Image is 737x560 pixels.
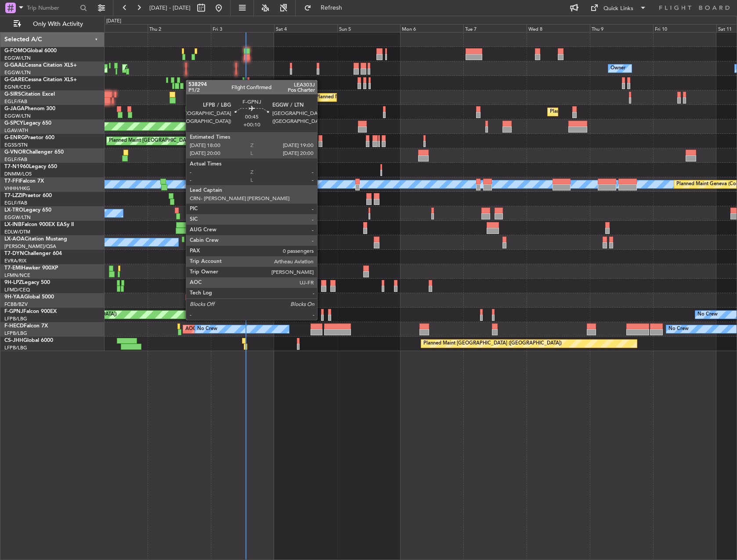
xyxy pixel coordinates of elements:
a: FCBB/BZV [4,301,28,308]
a: LFMN/NCE [4,272,30,279]
div: Sun 5 [337,24,401,32]
span: G-JAGA [4,106,25,111]
a: LFMD/CEQ [4,287,30,293]
a: EDLW/DTM [4,229,30,235]
span: G-SIRS [4,92,21,97]
div: AOG Maint Paris ([GEOGRAPHIC_DATA]) [185,323,278,336]
a: G-SIRSCitation Excel [4,92,55,97]
a: G-ENRGPraetor 600 [4,135,54,140]
a: LX-INBFalcon 900EX EASy II [4,222,74,227]
button: Refresh [300,1,353,15]
span: G-GAAL [4,63,25,68]
a: VHHH/HKG [4,185,30,192]
span: T7-DYN [4,251,24,256]
a: EGGW/LTN [4,55,31,61]
div: Wed 1 [84,24,148,32]
span: G-VNOR [4,150,26,155]
a: EGLF/FAB [4,156,27,163]
div: Quick Links [603,4,633,13]
div: Planned Maint [GEOGRAPHIC_DATA] ([GEOGRAPHIC_DATA]) [109,134,247,147]
a: G-GARECessna Citation XLS+ [4,77,77,83]
div: Planned Maint [GEOGRAPHIC_DATA] ([GEOGRAPHIC_DATA]) [316,91,454,104]
span: 9H-LPZ [4,280,22,285]
span: G-ENRG [4,135,25,140]
a: T7-LZZIPraetor 600 [4,193,52,198]
span: LX-INB [4,222,22,227]
a: G-FOMOGlobal 6000 [4,48,57,54]
div: Tue 7 [463,24,527,32]
a: LX-TROLegacy 650 [4,208,51,213]
div: Wed 8 [527,24,590,32]
a: LFPB/LBG [4,316,27,322]
a: CS-JHHGlobal 6000 [4,338,53,343]
div: Mon 6 [400,24,463,32]
div: Fri 10 [653,24,716,32]
div: Planned Maint [GEOGRAPHIC_DATA] [200,221,284,234]
span: G-GARE [4,77,25,83]
div: Owner [611,62,625,75]
a: T7-EMIHawker 900XP [4,266,58,271]
span: Only With Activity [23,21,93,27]
div: No Crew [697,308,718,321]
span: G-SPCY [4,121,23,126]
button: Only With Activity [10,17,95,31]
div: Sat 4 [274,24,337,32]
a: 9H-YAAGlobal 5000 [4,294,54,300]
span: T7-EMI [4,266,22,271]
div: No Crew [668,323,689,336]
a: G-VNORChallenger 650 [4,150,64,155]
a: EGLF/FAB [4,98,27,105]
a: 9H-LPZLegacy 500 [4,280,50,285]
span: CS-JHH [4,338,23,343]
a: EGGW/LTN [4,69,31,76]
span: T7-FFI [4,179,20,184]
input: Trip Number [27,1,77,14]
div: Planned Maint [GEOGRAPHIC_DATA] ([GEOGRAPHIC_DATA]) [423,337,562,350]
span: G-FOMO [4,48,27,54]
div: Thu 9 [590,24,653,32]
a: G-SPCYLegacy 650 [4,121,51,126]
div: [DATE] [106,18,121,25]
div: Unplanned Maint [GEOGRAPHIC_DATA] [234,120,324,133]
a: T7-FFIFalcon 7X [4,179,44,184]
a: G-GAALCessna Citation XLS+ [4,63,77,68]
a: LFPB/LBG [4,330,27,337]
a: LFPB/LBG [4,345,27,351]
a: T7-DYNChallenger 604 [4,251,62,256]
a: EGGW/LTN [4,113,31,119]
a: EGLF/FAB [4,200,27,206]
a: DNMM/LOS [4,171,32,177]
div: Thu 2 [148,24,211,32]
a: T7-N1960Legacy 650 [4,164,57,169]
div: AOG Maint Dusseldorf [125,62,176,75]
a: LX-AOACitation Mustang [4,237,67,242]
div: No Crew [197,323,217,336]
a: [PERSON_NAME]/QSA [4,243,56,250]
a: G-JAGAPhenom 300 [4,106,55,111]
span: T7-LZZI [4,193,22,198]
a: EGSS/STN [4,142,28,148]
div: Planned Maint [GEOGRAPHIC_DATA] ([GEOGRAPHIC_DATA]) [550,105,688,118]
a: EGGW/LTN [4,214,31,221]
span: F-GPNJ [4,309,23,314]
a: F-GPNJFalcon 900EX [4,309,57,314]
div: Fri 3 [211,24,274,32]
button: Quick Links [586,1,651,15]
a: LGAV/ATH [4,127,28,134]
a: F-HECDFalcon 7X [4,323,48,329]
span: T7-N1960 [4,164,29,169]
span: F-HECD [4,323,24,329]
span: LX-TRO [4,208,23,213]
span: Refresh [313,5,350,11]
span: LX-AOA [4,237,25,242]
span: 9H-YAA [4,294,24,300]
a: EVRA/RIX [4,258,26,264]
span: [DATE] - [DATE] [149,4,191,12]
a: EGNR/CEG [4,84,31,90]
